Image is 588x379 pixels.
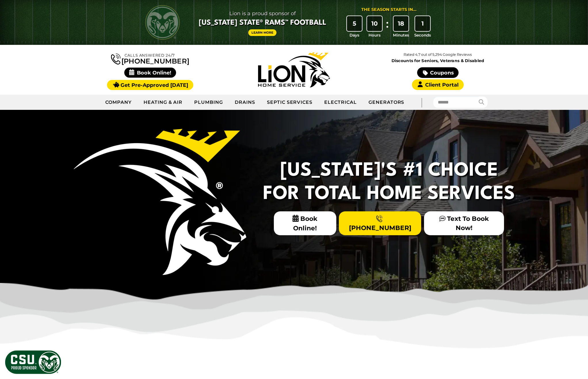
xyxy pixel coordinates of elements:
span: Seconds [414,32,431,38]
a: [PHONE_NUMBER] [111,52,189,65]
a: Septic Services [261,95,318,110]
a: Coupons [417,67,459,78]
p: Rated 4.7 out of 5,294 Google Reviews [366,51,510,58]
span: Book Online! [274,211,336,235]
a: Drains [229,95,261,110]
a: Company [100,95,138,110]
a: Heating & Air [138,95,188,110]
span: [US_STATE] State® Rams™ Football [199,18,326,28]
div: : [385,16,390,38]
div: 10 [367,16,382,31]
span: Hours [369,32,381,38]
div: 1 [415,16,430,31]
div: The Season Starts in... [361,7,417,13]
a: Text To Book Now! [424,211,504,235]
span: Discounts for Seniors, Veterans & Disabled [367,59,509,63]
div: | [410,95,433,110]
a: Client Portal [412,79,464,90]
img: Lion Home Service [258,52,330,87]
img: CSU Sponsor Badge [4,350,62,375]
span: Lion is a proud sponsor of [199,9,326,18]
img: CSU Rams logo [145,5,180,40]
span: Minutes [393,32,409,38]
a: [PHONE_NUMBER] [339,211,421,235]
a: Plumbing [188,95,229,110]
div: 18 [394,16,408,31]
a: Electrical [318,95,363,110]
a: Generators [363,95,410,110]
span: Book Online! [124,68,176,78]
a: Learn More [248,29,276,36]
h2: [US_STATE]'s #1 Choice For Total Home Services [259,159,518,206]
div: 5 [347,16,362,31]
a: Get Pre-Approved [DATE] [107,80,193,90]
span: Days [350,32,359,38]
